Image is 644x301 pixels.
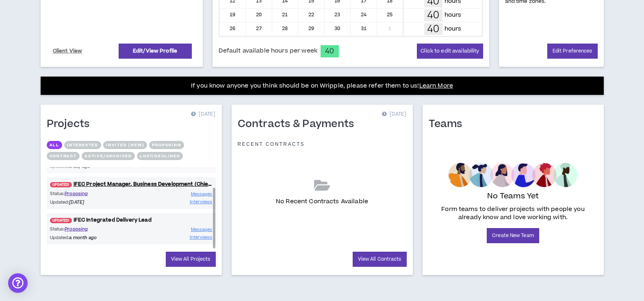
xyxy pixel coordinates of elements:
[353,252,407,267] a: View All Contracts
[429,118,468,131] h1: Teams
[190,198,212,206] a: Interviews
[64,141,101,149] button: Interested
[52,44,84,58] a: Client View
[47,118,96,131] h1: Projects
[487,191,539,202] p: No Teams Yet
[50,234,131,241] p: Updated:
[50,199,131,206] p: Updated:
[47,141,62,149] button: All
[547,44,598,59] a: Edit Preferences
[149,141,184,149] button: Proposing
[417,44,483,59] button: Click to edit availability
[50,218,72,223] span: UPDATED!
[191,226,212,233] a: Messages
[219,46,317,55] span: Default available hours per week
[191,110,215,119] p: [DATE]
[47,180,216,188] a: UPDATED!IFEC Project Manager, Business Development (Chief of Staff)
[432,205,594,222] p: Form teams to deliver projects with people you already know and love working with.
[382,110,406,119] p: [DATE]
[137,152,183,160] button: Lost/Declined
[166,252,216,267] a: View All Projects
[445,11,462,20] p: hours
[69,199,84,205] i: [DATE]
[190,199,212,205] span: Interviews
[65,191,88,197] span: Proposing
[276,197,368,206] p: No Recent Contracts Available
[190,234,212,240] span: Interviews
[191,190,212,198] a: Messages
[191,191,212,197] span: Messages
[238,118,360,131] h1: Contracts & Payments
[419,81,453,90] a: Learn More
[191,81,453,91] p: If you know anyone you think should be on Wripple, please refer them to us!
[445,24,462,33] p: hours
[50,190,131,197] p: Status:
[65,226,88,232] span: Proposing
[82,152,135,160] button: Active/Archived
[8,273,28,293] div: Open Intercom Messenger
[47,216,216,224] a: UPDATED!IFEC Integrated Delivery Lead
[190,233,212,241] a: Interviews
[47,152,80,160] button: Contract
[103,141,147,149] button: Invited (new)
[119,44,192,59] a: Edit/View Profile
[238,141,305,147] p: Recent Contracts
[50,226,131,233] p: Status:
[448,163,578,187] img: empty
[69,235,97,241] i: a month ago
[50,182,72,187] span: UPDATED!
[191,226,212,233] span: Messages
[487,228,539,243] a: Create New Team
